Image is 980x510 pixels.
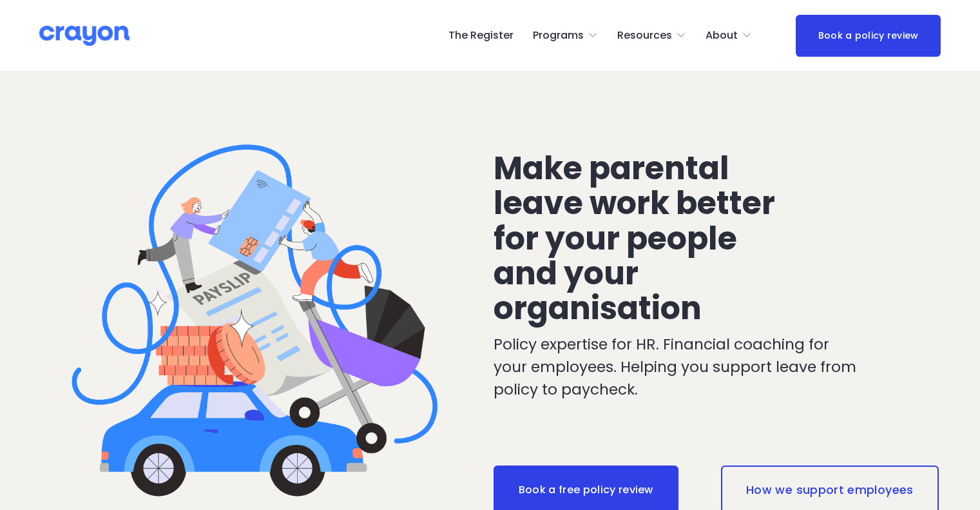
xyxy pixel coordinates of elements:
[448,25,514,46] a: The Register
[494,146,782,331] span: Make parental leave work better for your people and your organisation
[706,26,738,45] span: About
[796,15,941,57] a: Book a policy review
[494,333,865,401] p: Policy expertise for HR. Financial coaching for your employees. Helping you support leave from po...
[617,26,672,45] span: Resources
[39,25,130,47] img: Crayon
[533,25,598,46] a: folder dropdown
[617,25,686,46] a: folder dropdown
[706,25,752,46] a: folder dropdown
[533,26,584,45] span: Programs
